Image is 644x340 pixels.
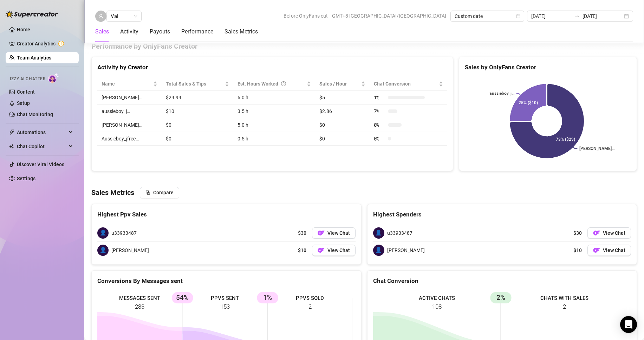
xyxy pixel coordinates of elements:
[373,210,631,219] div: Highest Spenders
[593,229,600,237] img: OF
[225,27,258,36] div: Sales Metrics
[332,11,446,21] span: GMT+8 [GEOGRAPHIC_DATA]/[GEOGRAPHIC_DATA]
[327,247,350,253] span: View Chat
[233,132,315,146] td: 0.5 h
[111,229,137,237] span: u33933487
[233,91,315,105] td: 6.0 h
[374,135,385,143] span: 0 %
[573,246,582,254] span: $10
[97,105,162,118] td: aussieboy_j…
[181,27,213,36] div: Performance
[455,11,520,21] span: Custom date
[620,316,637,333] div: Open Intercom Messenger
[97,91,162,105] td: [PERSON_NAME]…
[97,77,162,91] th: Name
[97,118,162,132] td: [PERSON_NAME]…
[48,73,59,83] img: AI Chatter
[318,247,325,254] img: OF
[298,229,306,237] span: $30
[9,144,14,149] img: Chat Copilot
[233,105,315,118] td: 3.5 h
[531,12,571,20] input: Start date
[150,27,170,36] div: Payouts
[17,38,73,49] a: Creator Analytics exclamation-circle
[312,227,356,239] button: OFView Chat
[10,76,45,82] span: Izzy AI Chatter
[315,118,370,132] td: $0
[587,245,631,256] button: OFView Chat
[17,112,53,117] a: Chat Monitoring
[373,276,631,286] div: Chat Conversion
[319,80,360,88] span: Sales / Hour
[587,227,631,239] button: OFView Chat
[17,89,35,95] a: Content
[17,27,30,32] a: Home
[387,229,412,237] span: u33933487
[315,91,370,105] td: $5
[374,107,385,115] span: 7 %
[465,63,631,72] div: Sales by OnlyFans Creator
[166,80,223,88] span: Total Sales & Tips
[102,80,152,88] span: Name
[162,77,233,91] th: Total Sales & Tips
[233,118,315,132] td: 5.0 h
[489,91,514,96] text: aussieboy_j…
[516,14,520,18] span: calendar
[373,245,384,256] span: 👤
[281,80,286,88] span: question-circle
[97,63,447,72] div: Activity by Creator
[6,11,58,18] img: logo-BBDzfeDw.svg
[17,100,30,106] a: Setup
[9,130,15,135] span: thunderbolt
[603,230,625,236] span: View Chat
[580,146,615,151] text: [PERSON_NAME]…
[98,14,103,19] span: user
[315,105,370,118] td: $2.86
[162,91,233,105] td: $29.99
[312,245,356,256] button: OFView Chat
[91,41,637,51] h4: Performance by OnlyFans Creator
[238,80,305,88] div: Est. Hours Worked
[17,176,35,181] a: Settings
[374,94,385,101] span: 1 %
[145,190,150,195] span: block
[374,80,438,88] span: Chat Conversion
[162,132,233,146] td: $0
[95,27,109,36] div: Sales
[91,188,134,197] h4: Sales Metrics
[97,227,109,239] span: 👤
[298,246,306,254] span: $10
[97,276,356,286] div: Conversions By Messages sent
[315,132,370,146] td: $0
[17,55,51,61] a: Team Analytics
[140,187,179,198] button: Compare
[603,247,625,253] span: View Chat
[17,141,67,152] span: Chat Copilot
[111,246,149,254] span: [PERSON_NAME]
[583,12,623,20] input: End date
[315,77,370,91] th: Sales / Hour
[97,210,356,219] div: Highest Ppv Sales
[374,121,385,129] span: 0 %
[120,27,138,36] div: Activity
[111,11,137,21] span: Val
[387,246,425,254] span: [PERSON_NAME]
[574,13,580,19] span: swap-right
[284,11,328,21] span: Before OnlyFans cut
[373,227,384,239] span: 👤
[370,77,448,91] th: Chat Conversion
[17,127,67,138] span: Automations
[17,162,64,167] a: Discover Viral Videos
[162,105,233,118] td: $10
[153,190,174,195] span: Compare
[327,230,350,236] span: View Chat
[593,247,600,254] img: OF
[573,229,582,237] span: $30
[97,245,109,256] span: 👤
[318,229,325,237] img: OF
[162,118,233,132] td: $0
